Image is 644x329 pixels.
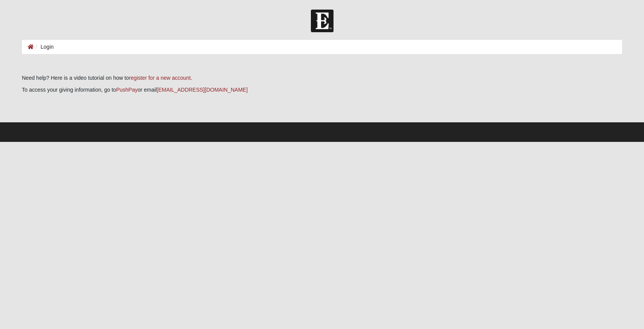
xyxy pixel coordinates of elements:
[116,87,138,93] a: PushPay
[129,75,191,81] a: register for a new account
[22,74,622,82] p: Need help? Here is a video tutorial on how to .
[34,43,54,51] li: Login
[22,86,622,94] p: To access your giving information, go to or email
[311,10,333,32] img: Church of Eleven22 Logo
[157,87,248,93] a: [EMAIL_ADDRESS][DOMAIN_NAME]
